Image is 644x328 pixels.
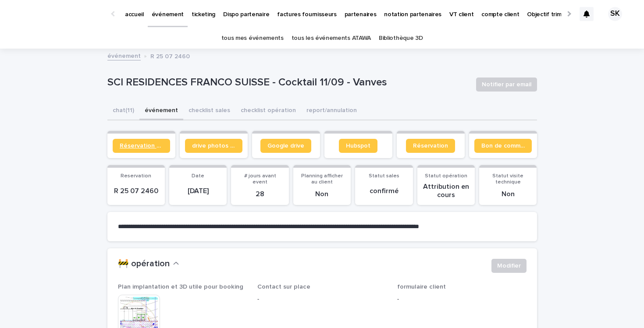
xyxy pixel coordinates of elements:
span: Date [192,173,204,179]
span: Modifier [497,261,521,270]
button: checklist opération [235,102,301,120]
span: Plan implantation et 3D utile pour booking [118,284,243,290]
div: SK [608,7,622,21]
button: Modifier [491,259,527,273]
span: drive photos coordinateur [192,143,235,149]
span: Planning afficher au client [301,173,343,185]
span: Contact sur place [257,284,310,290]
span: Statut visite technique [492,173,523,185]
button: événement [139,102,183,120]
a: Hubspot [339,139,377,153]
a: Réservation client [113,139,170,153]
span: formulaire client [397,284,446,290]
span: Réservation [413,143,448,149]
span: Notifier par email [482,80,531,89]
a: Bon de commande [474,139,532,153]
a: drive photos coordinateur [185,139,242,153]
img: Ls34BcGeRexTGTNfXpUC [18,5,103,23]
a: Bibliothèque 3D [379,28,423,49]
a: Google drive [260,139,311,153]
button: report/annulation [301,102,362,120]
p: [DATE] [174,187,221,195]
p: - [397,295,527,304]
a: tous mes événements [221,28,284,49]
p: Non [299,190,345,198]
p: SCI RESIDENCES FRANCO SUISSE - Cocktail 11/09 - Vanves [107,76,469,89]
span: Réservation client [120,143,163,149]
span: Google drive [267,143,304,149]
button: checklist sales [183,102,235,120]
p: Non [484,190,531,198]
p: Attribution en cours [423,183,470,199]
span: Reservation [121,173,151,179]
span: Bon de commande [481,143,525,149]
p: - [257,295,387,304]
p: confirmé [360,187,407,195]
a: événement [107,50,141,60]
a: Réservation [406,139,455,153]
span: # jours avant event [244,173,276,185]
button: 🚧 opération [118,259,179,269]
span: Hubspot [346,143,370,149]
button: chat (11) [107,102,139,120]
a: tous les événements ATAWA [292,28,371,49]
h2: 🚧 opération [118,259,170,269]
p: 28 [236,190,283,198]
span: Statut opération [425,173,467,179]
span: Statut sales [369,173,399,179]
p: R 25 07 2460 [150,51,190,60]
p: R 25 07 2460 [113,187,160,195]
button: Notifier par email [476,78,537,92]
